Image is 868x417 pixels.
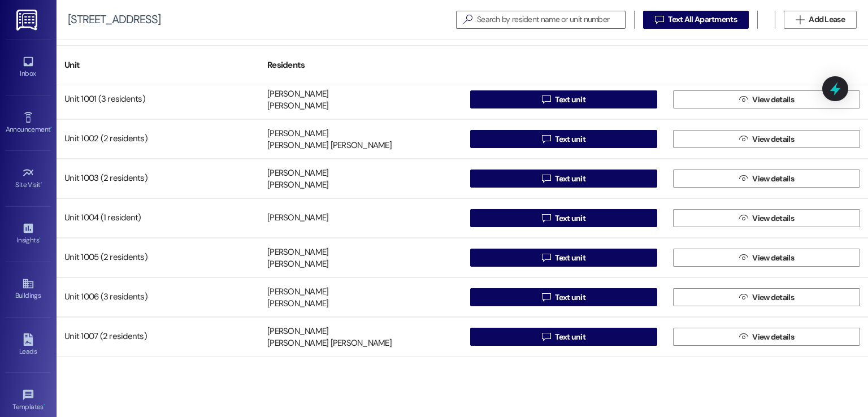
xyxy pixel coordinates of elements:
[668,14,737,25] span: Text All Apartments
[555,173,585,185] span: Text unit
[739,332,748,341] i: 
[267,286,328,298] div: [PERSON_NAME]
[542,214,550,223] i: 
[752,331,794,343] span: View details
[57,325,259,348] div: Unit 1007 (2 residents)
[267,259,328,271] div: [PERSON_NAME]
[673,249,860,267] button: View details
[643,11,749,29] button: Text All Apartments
[752,212,794,224] span: View details
[39,234,41,242] span: •
[752,173,794,185] span: View details
[459,14,477,25] i: 
[57,167,259,190] div: Unit 1003 (2 residents)
[267,338,392,350] div: [PERSON_NAME] [PERSON_NAME]
[470,249,657,267] button: Text unit
[6,52,51,82] a: Inbox
[673,130,860,148] button: View details
[470,288,657,306] button: Text unit
[68,14,160,25] div: [STREET_ADDRESS]
[267,325,328,337] div: [PERSON_NAME]
[41,179,42,187] span: •
[267,167,328,179] div: [PERSON_NAME]
[57,88,259,111] div: Unit 1001 (3 residents)
[470,130,657,148] button: Text unit
[542,95,550,104] i: 
[673,90,860,108] button: View details
[57,246,259,269] div: Unit 1005 (2 residents)
[470,328,657,346] button: Text unit
[267,88,328,100] div: [PERSON_NAME]
[809,14,845,25] span: Add Lease
[555,331,585,343] span: Text unit
[555,252,585,264] span: Text unit
[50,124,52,132] span: •
[6,385,51,416] a: Templates •
[542,293,550,302] i: 
[57,286,259,309] div: Unit 1006 (3 residents)
[267,298,328,310] div: [PERSON_NAME]
[542,174,550,183] i: 
[267,246,328,258] div: [PERSON_NAME]
[555,212,585,224] span: Text unit
[673,328,860,346] button: View details
[6,274,51,305] a: Buildings
[542,134,550,144] i: 
[739,253,748,262] i: 
[267,180,328,192] div: [PERSON_NAME]
[752,252,794,264] span: View details
[739,95,748,104] i: 
[752,292,794,303] span: View details
[470,170,657,188] button: Text unit
[267,101,328,112] div: [PERSON_NAME]
[477,12,625,28] input: Search by resident name or unit number
[752,94,794,106] span: View details
[796,15,804,24] i: 
[267,128,328,140] div: [PERSON_NAME]
[739,174,748,183] i: 
[784,11,857,29] button: Add Lease
[673,288,860,306] button: View details
[470,90,657,108] button: Text unit
[259,51,462,79] div: Residents
[44,401,45,409] span: •
[739,214,748,223] i: 
[555,133,585,145] span: Text unit
[655,15,663,24] i: 
[6,219,51,249] a: Insights •
[57,207,259,229] div: Unit 1004 (1 resident)
[555,94,585,106] span: Text unit
[57,51,259,79] div: Unit
[470,209,657,227] button: Text unit
[673,170,860,188] button: View details
[555,292,585,303] span: Text unit
[542,332,550,341] i: 
[6,330,51,360] a: Leads
[16,10,40,31] img: ResiDesk Logo
[752,133,794,145] span: View details
[739,293,748,302] i: 
[542,253,550,262] i: 
[267,140,392,152] div: [PERSON_NAME] [PERSON_NAME]
[57,128,259,150] div: Unit 1002 (2 residents)
[6,163,51,194] a: Site Visit •
[673,209,860,227] button: View details
[739,134,748,144] i: 
[267,212,328,224] div: [PERSON_NAME]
